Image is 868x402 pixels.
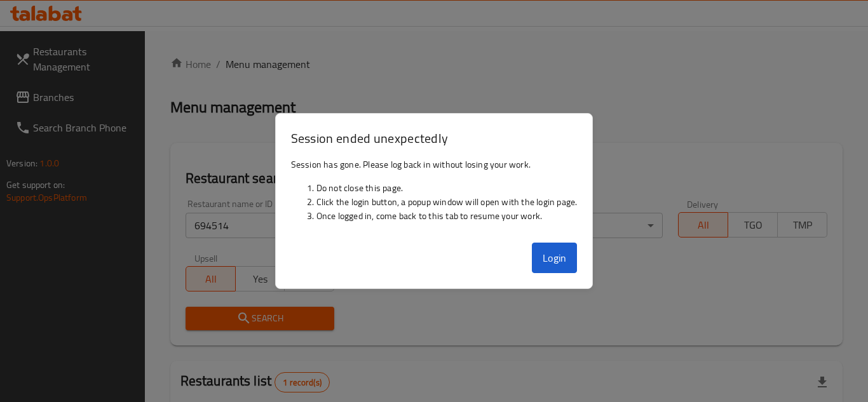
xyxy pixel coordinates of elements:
[316,195,578,209] li: Click the login button, a popup window will open with the login page.
[316,181,578,195] li: Do not close this page.
[532,243,578,273] button: Login
[291,129,578,147] h3: Session ended unexpectedly
[276,152,593,238] div: Session has gone. Please log back in without losing your work.
[316,209,578,223] li: Once logged in, come back to this tab to resume your work.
